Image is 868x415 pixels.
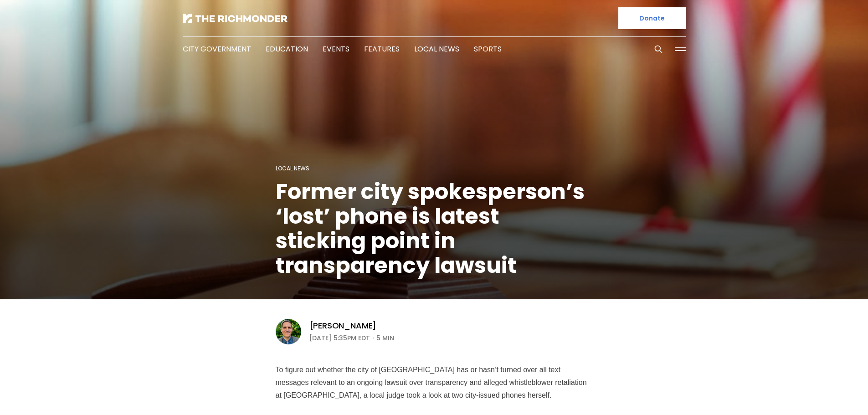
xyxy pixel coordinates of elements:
[276,319,301,344] img: Graham Moomaw
[183,14,288,23] img: The Richmonder
[276,364,593,402] p: To figure out whether the city of [GEOGRAPHIC_DATA] has or hasn’t turned over all text messages r...
[276,179,593,278] h1: Former city spokesperson’s ‘lost’ phone is latest sticking point in transparency lawsuit
[376,333,394,343] span: 5 min
[474,44,502,54] a: Sports
[309,320,377,331] a: [PERSON_NAME]
[276,164,309,172] a: Local News
[183,44,251,54] a: City Government
[618,7,686,29] a: Donate
[323,44,349,54] a: Events
[364,44,400,54] a: Features
[791,370,868,415] iframe: portal-trigger
[414,44,459,54] a: Local News
[652,42,665,56] button: Search this site
[266,44,308,54] a: Education
[309,333,370,343] time: [DATE] 5:35PM EDT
